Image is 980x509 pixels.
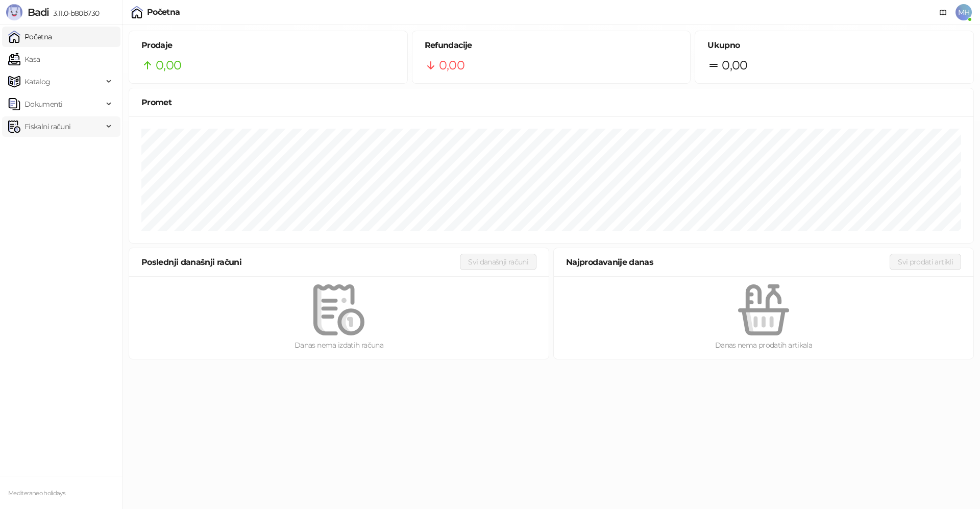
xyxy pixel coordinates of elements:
span: 0,00 [156,56,181,75]
h5: Prodaje [141,39,395,52]
span: Dokumenti [24,94,62,114]
span: Badi [28,6,49,18]
span: Katalog [24,71,51,92]
div: Promet [141,96,961,109]
a: Početna [8,27,52,47]
img: Logo [6,4,22,20]
small: Mediteraneo holidays [8,490,65,497]
span: 0,00 [439,56,464,75]
a: Kasa [8,49,40,69]
h5: Refundacije [425,39,678,52]
span: Fiskalni računi [24,116,70,137]
span: 3.11.0-b80b730 [49,9,99,18]
h5: Ukupno [707,39,961,52]
span: 0,00 [722,56,747,75]
button: Svi današnji računi [460,254,536,270]
button: Svi prodati artikli [890,254,961,270]
div: Danas nema izdatih računa [145,340,532,351]
div: Danas nema prodatih artikala [570,340,957,351]
span: MH [955,4,972,20]
a: Dokumentacija [935,4,951,20]
div: Početna [147,8,180,16]
div: Najprodavanije danas [566,256,890,269]
div: Poslednji današnji računi [141,256,460,269]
